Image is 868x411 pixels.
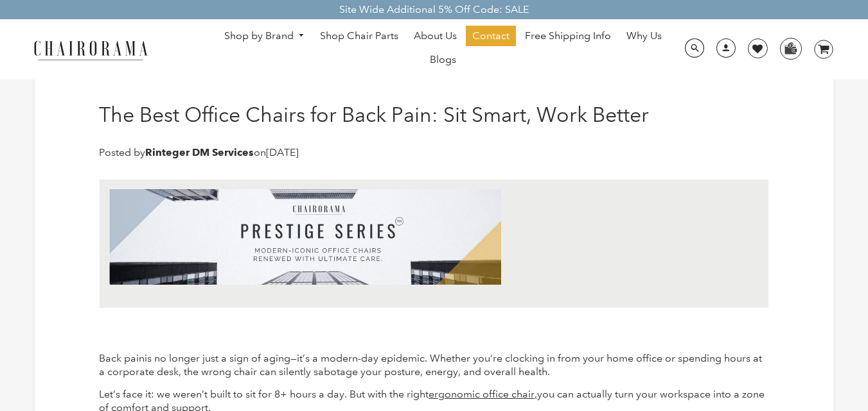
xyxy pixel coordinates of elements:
a: Why Us [620,26,668,46]
span: Back pain [99,352,145,364]
time: [DATE] [266,146,299,158]
span: ergonomic office chair [429,388,535,400]
a: Shop by Brand [218,26,312,46]
span: Shop Chair Parts [320,29,398,43]
a: Blogs [423,49,463,70]
p: Posted by on [99,146,649,160]
a: Contact [466,26,516,46]
img: AD_4nXfV_GJU5qXZLY8IYjmQaK6HTT9T-LHO-biLlD2K9IJ-7r086qNJ5ncEVkLP5wmU6nUIteB3ZwEdhd1TrbdpEPMYaYNPV... [109,189,501,285]
a: ergonomic office chair, [429,388,537,400]
span: Free Shipping Info [525,29,611,43]
strong: Rinteger DM Services [145,146,254,158]
span: Contact [472,29,509,43]
nav: DesktopNavigation [209,26,677,73]
h1: The Best Office Chairs for Back Pain: Sit Smart, Work Better [99,103,649,127]
img: chairorama [26,38,155,61]
span: Let’s face it: we weren’t built to sit for 8+ hours a day. But with the right [99,388,429,400]
span: Blogs [430,53,456,67]
a: Free Shipping Info [518,26,617,46]
a: About Us [407,26,463,46]
span: About Us [414,29,457,43]
span: , [535,388,537,400]
img: WhatsApp_Image_2024-07-12_at_16.23.01.webp [781,38,801,58]
a: Shop Chair Parts [314,26,405,46]
span: is no longer just a sign of aging—it’s a modern-day epidemic. Whether you’re clocking in from you... [99,352,762,378]
span: Why Us [626,29,662,43]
